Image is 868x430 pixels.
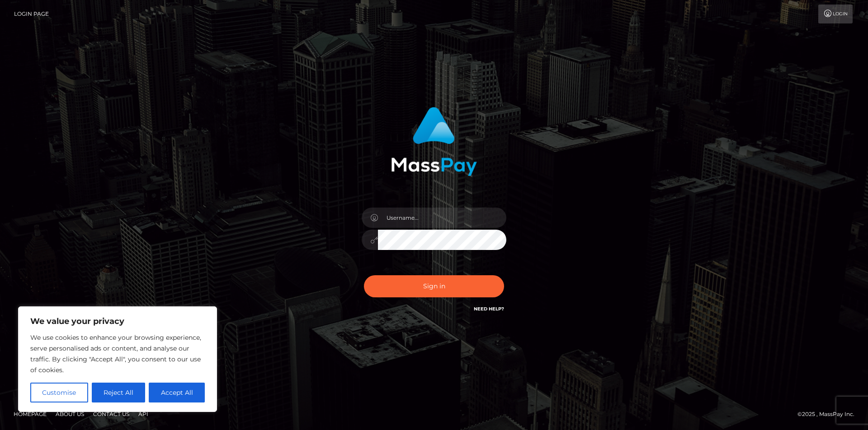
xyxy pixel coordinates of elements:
[474,306,504,312] a: Need Help?
[90,407,133,421] a: Contact Us
[14,5,49,23] a: Login Page
[391,107,477,176] img: MassPay Login
[52,407,88,421] a: About Us
[364,275,504,297] button: Sign in
[135,407,152,421] a: API
[378,208,506,228] input: Username...
[92,383,146,402] button: Reject All
[10,407,50,421] a: Homepage
[18,306,217,412] div: We value your privacy
[797,409,861,419] div: © 2025 , MassPay Inc.
[818,5,853,23] a: Login
[30,316,205,327] p: We value your privacy
[30,383,88,402] button: Customise
[149,383,205,402] button: Accept All
[30,332,205,375] p: We use cookies to enhance your browsing experience, serve personalised ads or content, and analys...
